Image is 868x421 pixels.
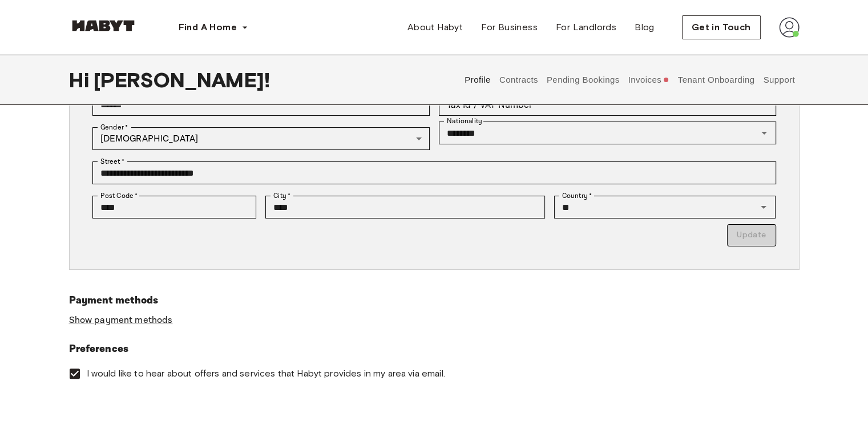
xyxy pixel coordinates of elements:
[756,125,772,141] button: Open
[100,122,128,132] label: Gender
[179,21,237,34] span: Find A Home
[69,68,94,92] span: Hi
[69,20,138,31] img: Habyt
[447,116,482,126] label: Nationality
[498,55,539,105] button: Contracts
[682,15,761,39] button: Get in Touch
[69,293,800,309] h6: Payment methods
[545,55,621,105] button: Pending Bookings
[100,191,138,201] label: Post Code
[779,17,800,38] img: avatar
[472,16,547,39] a: For Business
[461,55,800,105] div: user profile tabs
[627,55,671,105] button: Invoices
[169,16,257,39] button: Find A Home
[94,68,270,92] span: [PERSON_NAME] !
[69,341,800,357] h6: Preferences
[92,127,430,150] div: [DEMOGRAPHIC_DATA]
[398,16,472,39] a: About Habyt
[556,21,616,34] span: For Landlords
[756,199,772,215] button: Open
[69,314,173,326] a: Show payment methods
[625,16,664,39] a: Blog
[635,21,655,34] span: Blog
[463,55,492,105] button: Profile
[273,191,291,201] label: City
[481,21,538,34] span: For Business
[762,55,797,105] button: Support
[562,191,592,201] label: Country
[676,55,756,105] button: Tenant Onboarding
[100,156,124,167] label: Street
[87,367,445,380] span: I would like to hear about offers and services that Habyt provides in my area via email.
[407,21,463,34] span: About Habyt
[692,21,751,34] span: Get in Touch
[547,16,625,39] a: For Landlords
